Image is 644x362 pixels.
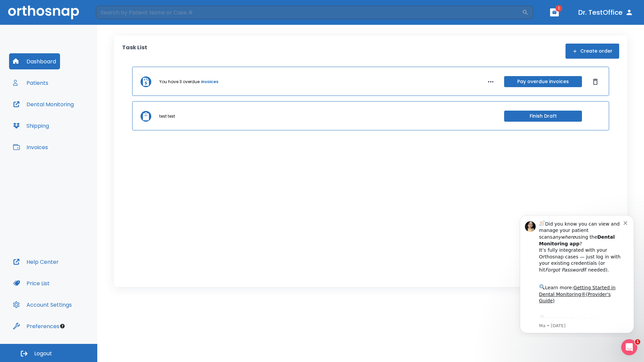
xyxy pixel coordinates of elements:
[9,275,54,291] button: Price List
[96,6,522,19] input: Search by Patient Name or Case #
[159,113,175,119] p: test test
[34,350,52,357] span: Logout
[114,10,119,16] button: Dismiss notification
[9,297,76,313] button: Account Settings
[510,209,644,337] iframe: Intercom notifications message
[8,5,79,19] img: Orthosnap
[9,139,52,155] button: Invoices
[122,44,147,59] p: Task List
[9,96,78,112] button: Dental Monitoring
[9,318,63,334] button: Preferences
[59,323,65,329] div: Tooltip anchor
[9,118,53,134] button: Shipping
[555,5,562,12] span: 1
[29,105,114,139] div: Download the app: | ​ Let us know if you need help getting started!
[29,107,89,119] a: App Store
[9,53,60,69] button: Dashboard
[635,339,640,345] span: 1
[566,44,619,59] button: Create order
[621,339,637,355] iframe: Intercom live chat
[504,76,582,87] button: Pay overdue invoices
[504,111,582,122] button: Finish Draft
[590,76,601,87] button: Dismiss
[159,79,200,85] p: You have 3 overdue
[9,254,63,270] button: Help Center
[29,114,114,120] p: Message from Ma, sent 7w ago
[9,75,52,91] button: Patients
[576,6,636,18] button: Dr. TestOffice
[201,79,218,85] a: invoices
